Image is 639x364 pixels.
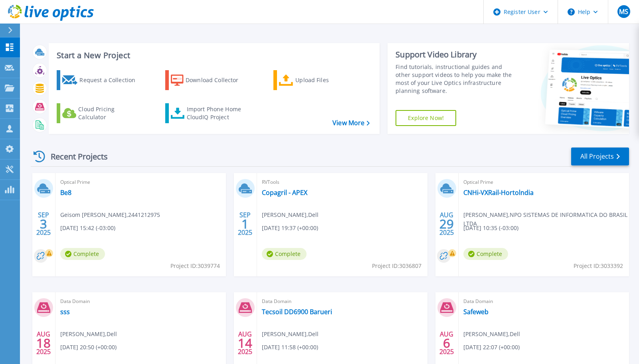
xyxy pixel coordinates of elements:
[463,343,520,352] span: [DATE] 22:07 (+00:00)
[237,209,253,238] div: SEP 2025
[332,119,370,127] a: View More
[463,189,534,197] a: CNHi-VXRail-Hortolndia
[396,63,517,95] div: Find tutorials, instructional guides and other support videos to help you make the most of your L...
[170,262,220,270] span: Project ID: 3039774
[241,220,249,227] span: 1
[262,178,423,187] span: RVTools
[262,297,423,306] span: Data Domain
[463,248,508,260] span: Complete
[36,329,51,358] div: AUG 2025
[186,72,249,88] div: Download Collector
[439,220,454,227] span: 29
[463,178,624,187] span: Optical Prime
[165,70,254,90] a: Download Collector
[57,103,146,123] a: Cloud Pricing Calculator
[60,308,70,316] a: sss
[443,340,450,346] span: 6
[60,343,117,352] span: [DATE] 20:50 (+00:00)
[36,209,51,238] div: SEP 2025
[60,297,221,306] span: Data Domain
[60,224,115,232] span: [DATE] 15:42 (-03:00)
[40,220,47,227] span: 3
[31,147,119,166] div: Recent Projects
[262,330,319,338] span: [PERSON_NAME] , Dell
[262,211,319,219] span: [PERSON_NAME] , Dell
[463,224,518,232] span: [DATE] 10:35 (-03:00)
[78,105,142,121] div: Cloud Pricing Calculator
[187,105,249,121] div: Import Phone Home CloudIQ Project
[396,110,456,126] a: Explore Now!
[295,72,359,88] div: Upload Files
[273,70,362,90] a: Upload Files
[619,8,628,15] span: MS
[60,189,71,197] a: Be8
[372,262,421,270] span: Project ID: 3036807
[439,209,454,238] div: AUG 2025
[60,248,105,260] span: Complete
[60,211,160,219] span: Geisom [PERSON_NAME] , 2441212975
[79,72,143,88] div: Request a Collection
[238,340,252,346] span: 14
[262,224,318,232] span: [DATE] 19:37 (+00:00)
[463,308,489,316] a: Safeweb
[60,178,221,187] span: Optical Prime
[396,49,517,60] div: Support Video Library
[463,211,629,228] span: [PERSON_NAME] , NPO SISTEMAS DE INFORMATICA DO BRASIL LTDA
[262,343,318,352] span: [DATE] 11:58 (+00:00)
[262,248,307,260] span: Complete
[463,330,520,338] span: [PERSON_NAME] , Dell
[237,329,253,358] div: AUG 2025
[574,262,623,270] span: Project ID: 3033392
[571,148,629,165] a: All Projects
[57,51,369,60] h3: Start a New Project
[36,340,51,346] span: 18
[262,308,332,316] a: Tecsoil DD6900 Barueri
[463,297,624,306] span: Data Domain
[439,329,454,358] div: AUG 2025
[57,70,146,90] a: Request a Collection
[60,330,117,338] span: [PERSON_NAME] , Dell
[262,189,307,197] a: Copagril - APEX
